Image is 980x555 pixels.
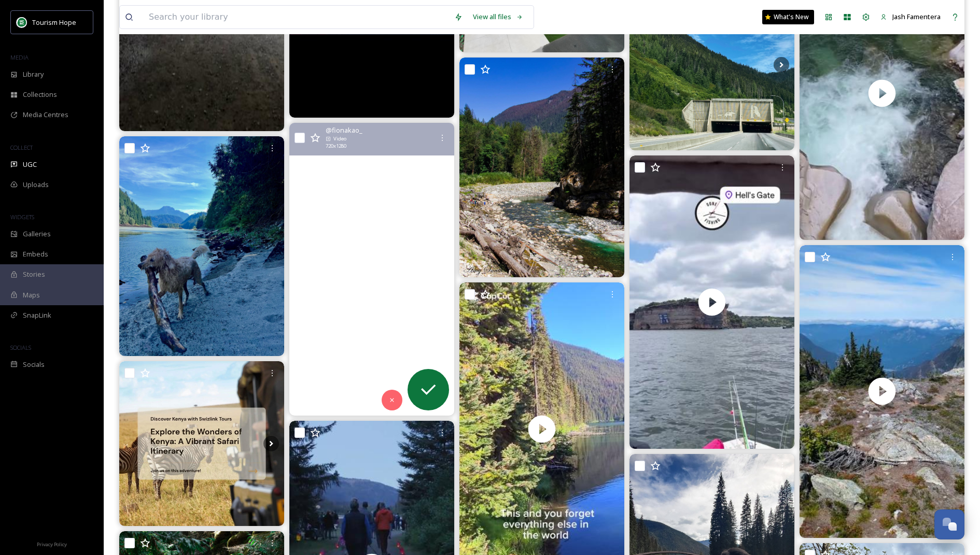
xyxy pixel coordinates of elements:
img: thumbnail [800,245,964,538]
img: Tag your travel partner and let us know which part you're most excited for! #swizlinktours #kenya... [119,361,284,526]
span: @ fionakao_ [326,125,362,135]
a: Privacy Policy [37,537,67,550]
span: Collections [23,90,57,99]
img: Coquihalla Canyon Provincial Park #photographybyamysmith #bcphotographer #othellotunnels [459,58,624,277]
span: UGC [23,160,37,169]
button: Open Chat [934,509,964,539]
video: 360 view from the summit of Wells Peak. #adventure #alpine #bc #backcountry #backpacker #britishc... [800,245,964,538]
a: Jash Famentera [875,7,946,27]
video: Went outside for some fresh air, saw some butterflies, some wild flowers, and lots of marmots. Fe... [289,123,454,416]
span: Tourism Hope [32,18,76,27]
span: Embeds [23,249,48,259]
span: Socials [23,360,45,369]
input: Search your library [144,6,449,29]
span: 720 x 1280 [326,143,346,150]
span: Uploads [23,180,49,190]
span: COLLECT [10,144,33,151]
span: Privacy Policy [37,541,67,548]
span: Jash Famentera [892,12,941,21]
span: SOCIALS [10,344,31,351]
span: Media Centres [23,110,68,120]
span: WIDGETS [10,213,34,221]
video: 🎣 Sunrise casts & big bites at #hellsgate! Nothing beats fishing on #possumkingdomlake while stay... [629,155,794,448]
span: Maps [23,290,40,300]
span: Galleries [23,229,51,239]
span: Stories [23,269,45,279]
span: Video [333,135,346,143]
span: SnapLink [23,310,51,320]
a: View all files [468,7,528,27]
span: MEDIA [10,53,29,61]
a: What's New [762,10,814,24]
span: Library [23,69,44,79]
img: When does a stick become a log? #hyperpiperthedog #dogs #mountains #fraserriver #hopebc #bc #canada [119,136,284,356]
img: thumbnail [629,155,794,448]
img: logo.png [17,17,27,27]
